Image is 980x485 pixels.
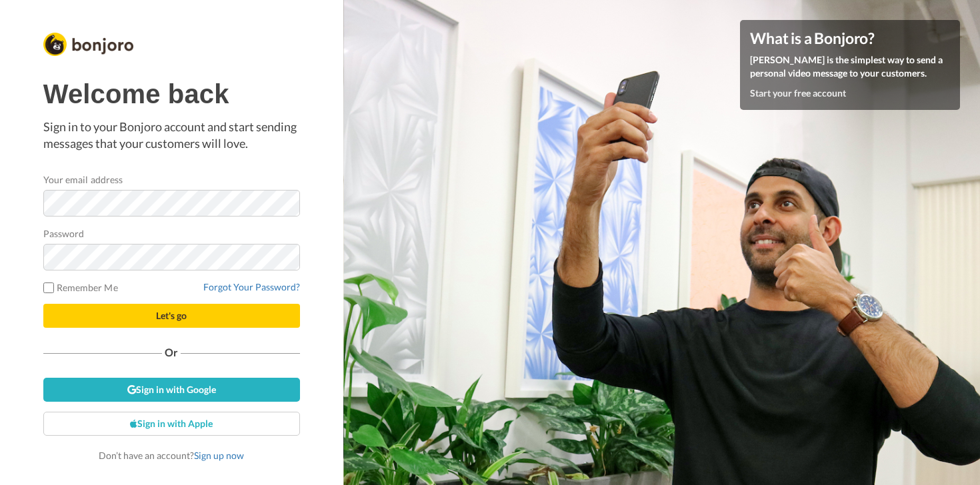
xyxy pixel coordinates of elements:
a: Sign in with Apple [43,412,300,436]
h1: Welcome back [43,79,300,109]
button: Let's go [43,304,300,328]
label: Your email address [43,173,123,187]
label: Remember Me [43,280,118,294]
p: Sign in to your Bonjoro account and start sending messages that your customers will love. [43,119,300,153]
span: Don’t have an account? [99,450,244,461]
span: Let's go [156,310,187,321]
a: Sign up now [194,450,244,461]
span: Or [162,348,181,357]
input: Remember Me [43,282,54,293]
a: Start your free account [750,87,846,99]
label: Password [43,227,85,241]
a: Forgot Your Password? [203,281,300,292]
h4: What is a Bonjoro? [750,30,950,47]
p: [PERSON_NAME] is the simplest way to send a personal video message to your customers. [750,53,950,80]
a: Sign in with Google [43,378,300,402]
